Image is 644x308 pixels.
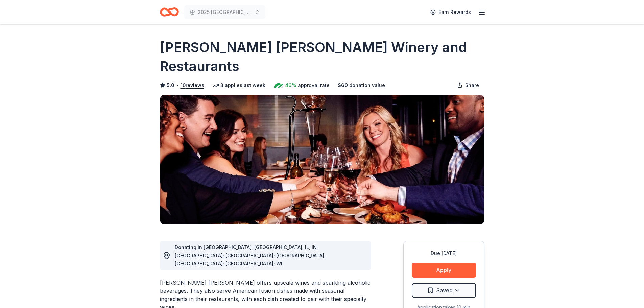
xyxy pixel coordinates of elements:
[175,244,326,266] span: Donating in [GEOGRAPHIC_DATA]; [GEOGRAPHIC_DATA]; IL; IN; [GEOGRAPHIC_DATA]; [GEOGRAPHIC_DATA]; [...
[198,8,252,16] span: 2025 [GEOGRAPHIC_DATA] Equality [US_STATE] Gala
[412,263,476,278] button: Apply
[412,249,476,257] div: Due [DATE]
[436,286,453,295] span: Saved
[212,81,265,89] div: 3 applies last week
[181,81,204,89] button: 10reviews
[298,81,330,89] span: approval rate
[285,81,296,89] span: 46%
[167,81,174,89] span: 5.0
[426,6,475,18] a: Earn Rewards
[160,4,179,20] a: Home
[160,95,484,224] img: Image for Cooper's Hawk Winery and Restaurants
[176,82,178,88] span: •
[338,81,348,89] span: $ 60
[160,38,484,76] h1: [PERSON_NAME] [PERSON_NAME] Winery and Restaurants
[184,5,265,19] button: 2025 [GEOGRAPHIC_DATA] Equality [US_STATE] Gala
[412,283,476,298] button: Saved
[349,81,385,89] span: donation value
[452,78,484,92] button: Share
[465,81,479,89] span: Share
